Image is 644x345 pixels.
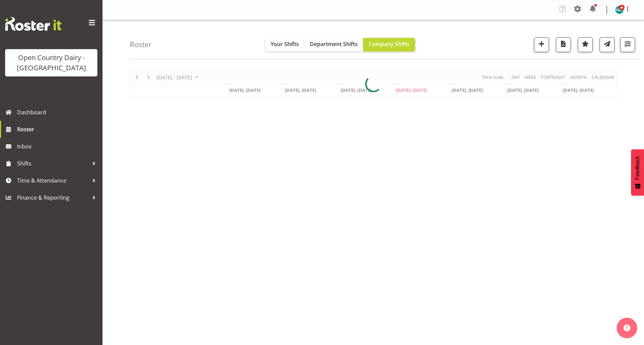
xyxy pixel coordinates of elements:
button: Department Shifts [304,38,363,52]
span: Inbox [17,141,99,152]
img: Rosterit website logo [5,17,61,31]
span: Your Shifts [271,40,299,48]
span: Time & Attendance [17,175,89,186]
span: Company Shifts [369,40,410,48]
button: Your Shifts [265,38,304,52]
button: Send a list of all shifts for the selected filtered period to all rostered employees. [600,37,615,52]
span: Department Shifts [310,40,358,48]
button: Feedback - Show survey [631,149,644,196]
span: Shifts [17,158,89,169]
span: Dashboard [17,107,99,117]
button: Add a new shift [534,37,549,52]
img: michael-campbell11468.jpg [615,6,624,14]
button: Company Shifts [363,38,415,52]
span: Finance & Reporting [17,192,89,203]
button: Download a PDF of the roster according to the set date range. [556,37,571,52]
img: help-xxl-2.png [624,325,630,331]
div: Open Country Dairy - [GEOGRAPHIC_DATA] [12,53,91,73]
h4: Roster [130,41,152,48]
button: Filter Shifts [620,37,635,52]
span: Roster [17,124,99,134]
button: Highlight an important date within the roster. [578,37,593,52]
span: Feedback [634,156,641,180]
